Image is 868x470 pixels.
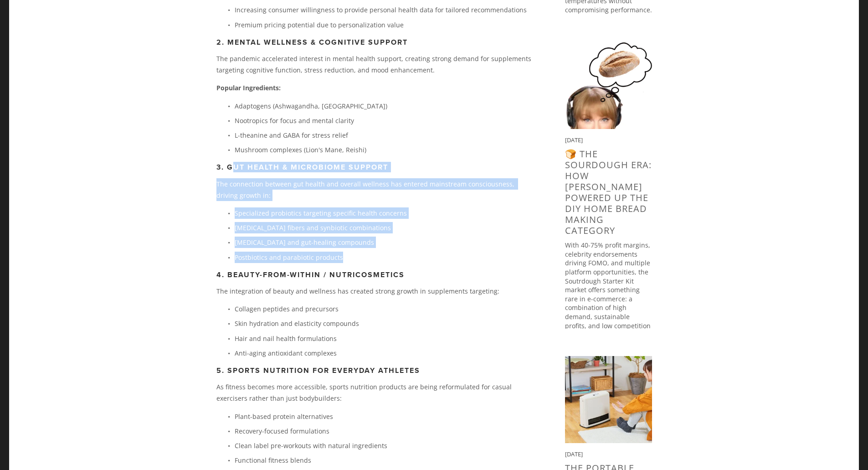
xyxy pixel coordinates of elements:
p: As fitness becomes more accessible, sports nutrition products are being reformulated for casual e... [216,381,536,404]
strong: Popular Ingredients: [216,83,281,92]
p: Plant-based protein alternatives [235,411,536,422]
strong: 4. Beauty-from-Within / Nutricosmetics [216,269,405,280]
p: Postbiotics and parabiotic products [235,252,536,263]
p: Recovery-focused formulations [235,425,536,437]
p: [MEDICAL_DATA] and gut-healing compounds [235,237,536,248]
p: Mushroom complexes (Lion's Mane, Reishi) [235,144,536,155]
p: The connection between gut health and overall wellness has entered mainstream consciousness, driv... [216,178,536,201]
p: [MEDICAL_DATA] fibers and synbiotic combinations [235,222,536,233]
time: [DATE] [565,136,583,144]
p: Collagen peptides and precursors [235,303,536,315]
a: 🍞 The Sourdough Era: How [PERSON_NAME] Powered Up The DIY Home Bread Making Category [565,148,652,237]
p: Anti-aging antioxidant complexes [235,347,536,359]
p: Functional fitness blends [235,455,536,466]
p: Skin hydration and elasticity compounds [235,318,536,329]
time: [DATE] [565,450,583,458]
p: Increasing consumer willingness to provide personal health data for tailored recommendations [235,4,536,15]
p: The pandemic accelerated interest in mental health support, creating strong demand for supplement... [216,53,536,76]
strong: 3. Gut Health & Microbiome Support [216,162,388,172]
p: Specialized probiotics targeting specific health concerns [235,207,536,219]
strong: 5. Sports Nutrition for Everyday Athletes [216,365,420,376]
p: L-theanine and GABA for stress relief [235,129,536,141]
p: Nootropics for focus and mental clarity [235,115,536,126]
p: Clean label pre-workouts with natural ingredients [235,440,536,451]
p: The integration of beauty and wellness has created strong growth in supplements targeting: [216,285,536,297]
img: The Portable Heater Category Warming Up Winter Profits [565,356,652,443]
strong: 2. Mental Wellness & Cognitive Support [216,37,408,47]
p: Adaptogens (Ashwagandha, [GEOGRAPHIC_DATA]) [235,100,536,112]
p: With 40-75% profit margins, celebrity endorsements driving FOMO, and multiple platform opportunit... [565,241,652,339]
img: 🍞 The Sourdough Era: How Taylor Swift Powered Up The DIY Home Bread Making Category [565,42,652,129]
p: Hair and nail health formulations [235,333,536,344]
p: Premium pricing potential due to personalization value [235,19,536,31]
